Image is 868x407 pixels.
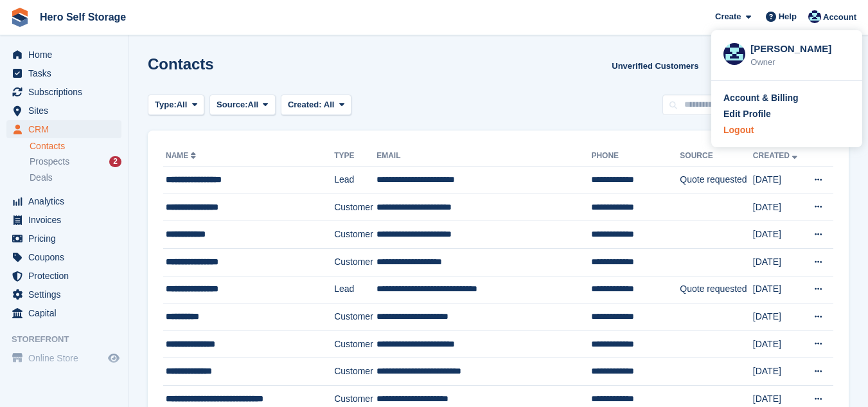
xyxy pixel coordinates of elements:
[28,285,105,303] span: Settings
[10,8,30,27] img: stora-icon-8386f47178a22dfd0bd8f6a31ec36ba5ce8667c1dd55bd0f319d3a0aa187defe.svg
[723,91,799,105] div: Account & Billing
[209,95,276,116] button: Source: All
[30,140,121,152] a: Contacts
[28,230,105,248] span: Pricing
[723,43,745,65] img: Holly Budge
[6,46,121,64] a: menu
[334,221,376,249] td: Customer
[30,171,121,185] a: Deals
[723,91,850,105] a: Account & Billing
[28,102,105,120] span: Sites
[753,221,804,249] td: [DATE]
[177,98,188,111] span: All
[166,151,199,160] a: Name
[750,42,850,53] div: [PERSON_NAME]
[753,151,800,160] a: Created
[217,98,247,111] span: Source:
[109,156,121,167] div: 2
[753,248,804,276] td: [DATE]
[28,248,105,266] span: Coupons
[753,330,804,358] td: [DATE]
[376,146,591,167] th: Email
[715,10,741,23] span: Create
[680,167,752,194] td: Quote requested
[723,107,850,121] a: Edit Profile
[753,167,804,194] td: [DATE]
[28,211,105,229] span: Invoices
[334,276,376,303] td: Lead
[155,98,177,111] span: Type:
[334,248,376,276] td: Customer
[753,358,804,386] td: [DATE]
[12,333,128,346] span: Storefront
[6,230,121,248] a: menu
[148,95,204,116] button: Type: All
[723,123,754,137] div: Logout
[6,83,121,101] a: menu
[28,304,105,322] span: Capital
[28,349,105,367] span: Online Store
[607,55,704,77] a: Unverified Customers
[6,285,121,303] a: menu
[35,6,131,28] a: Hero Self Storage
[6,349,121,367] a: menu
[779,10,797,23] span: Help
[680,276,752,303] td: Quote requested
[750,56,850,69] div: Owner
[753,194,804,221] td: [DATE]
[753,276,804,303] td: [DATE]
[28,120,105,138] span: CRM
[30,172,53,184] span: Deals
[30,155,121,168] a: Prospects 2
[334,167,376,194] td: Lead
[808,10,821,23] img: Holly Budge
[6,120,121,138] a: menu
[28,64,105,82] span: Tasks
[6,192,121,210] a: menu
[591,146,680,167] th: Phone
[334,303,376,331] td: Customer
[248,98,259,111] span: All
[753,303,804,331] td: [DATE]
[334,358,376,386] td: Customer
[6,64,121,82] a: menu
[6,102,121,120] a: menu
[334,146,376,167] th: Type
[30,156,69,168] span: Prospects
[334,194,376,221] td: Customer
[106,350,121,366] a: Preview store
[6,211,121,229] a: menu
[723,107,771,121] div: Edit Profile
[6,248,121,266] a: menu
[709,55,765,77] button: Export
[28,83,105,101] span: Subscriptions
[288,100,322,109] span: Created:
[28,267,105,285] span: Protection
[680,146,752,167] th: Source
[6,304,121,322] a: menu
[823,11,856,24] span: Account
[334,330,376,358] td: Customer
[723,123,850,137] a: Logout
[6,267,121,285] a: menu
[28,46,105,64] span: Home
[148,55,214,73] h1: Contacts
[281,95,351,116] button: Created: All
[324,100,335,109] span: All
[28,192,105,210] span: Analytics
